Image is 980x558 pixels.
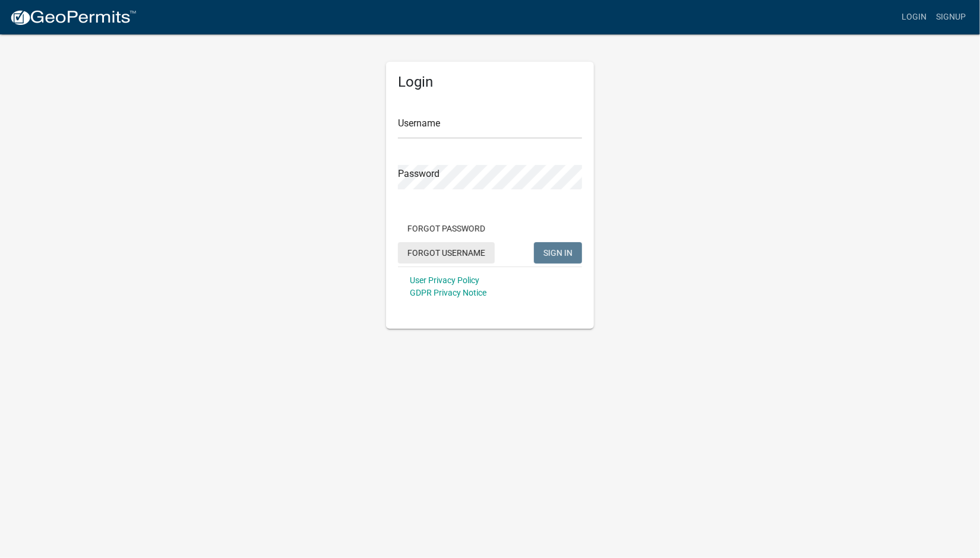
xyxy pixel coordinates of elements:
a: Signup [931,6,970,28]
h5: Login [398,74,582,91]
span: SIGN IN [543,248,573,257]
a: Login [897,6,931,28]
button: Forgot Username [398,242,495,264]
button: Forgot Password [398,218,495,239]
button: SIGN IN [534,242,582,264]
a: User Privacy Policy [410,275,479,285]
a: GDPR Privacy Notice [410,288,486,297]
